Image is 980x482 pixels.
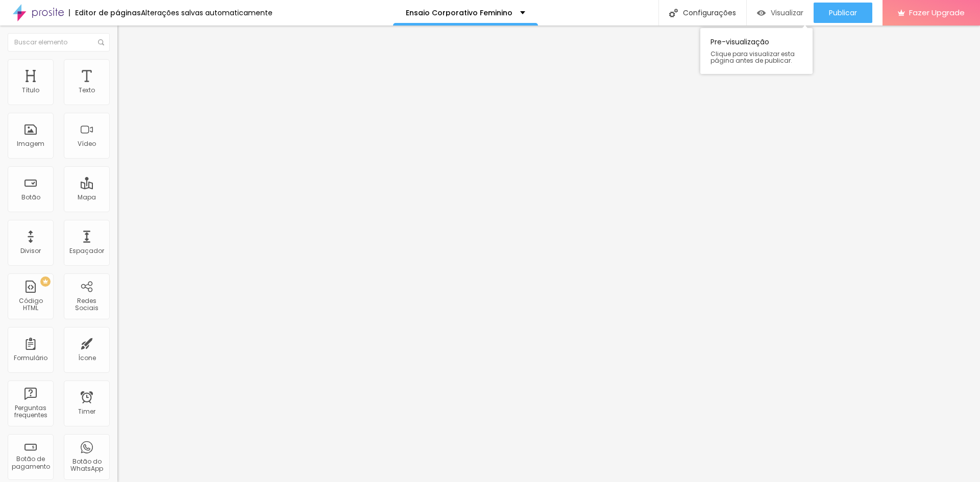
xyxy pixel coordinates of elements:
[10,297,51,312] div: Código HTML
[10,404,51,419] div: Perguntas frequentes
[78,140,96,147] div: Vídeo
[98,39,104,45] img: Icone
[78,408,95,415] div: Timer
[829,9,857,17] span: Publicar
[79,87,95,94] div: Texto
[700,28,813,74] div: Pre-visualização
[747,3,814,23] button: Visualizar
[17,140,44,147] div: Imagem
[669,9,678,17] img: Icone
[69,247,104,255] div: Espaçador
[406,9,512,16] p: Ensaio Corporativo Feminino
[8,33,110,52] input: Buscar elemento
[814,3,872,23] button: Publicar
[10,455,51,470] div: Botão de pagamento
[22,87,39,94] div: Título
[20,247,41,255] div: Divisor
[66,458,107,473] div: Botão do WhatsApp
[757,9,766,17] img: view-1.svg
[21,194,40,201] div: Botão
[771,9,803,17] span: Visualizar
[141,9,273,16] div: Alterações salvas automaticamente
[69,9,141,16] div: Editor de páginas
[66,297,107,312] div: Redes Sociais
[909,8,965,17] span: Fazer Upgrade
[117,26,980,482] iframe: Editor
[710,50,802,64] span: Clique para visualizar esta página antes de publicar.
[78,194,96,201] div: Mapa
[78,354,96,362] div: Ícone
[14,354,47,362] div: Formulário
